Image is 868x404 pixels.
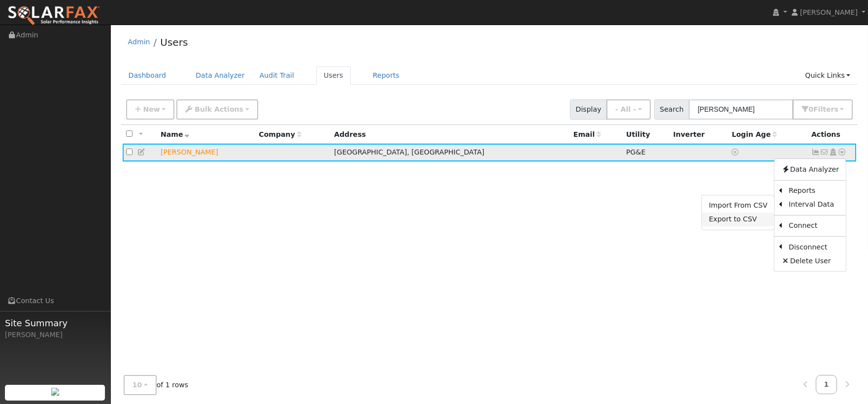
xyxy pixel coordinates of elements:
[188,66,252,85] a: Data Analyzer
[813,105,838,113] span: Filter
[702,199,774,213] a: Import From CSV
[782,184,846,198] a: Reports
[834,105,838,113] span: s
[124,375,189,395] span: of 1 rows
[252,66,301,85] a: Audit Trail
[334,129,566,140] div: Address
[126,99,175,120] button: New
[176,99,258,120] button: Bulk Actions
[793,99,853,120] button: 0Filters
[51,388,59,396] img: retrieve
[782,198,846,212] a: Interval Data
[820,149,829,155] i: No email address
[5,316,105,330] span: Site Summary
[782,219,846,233] a: Connect
[673,129,725,140] div: Inverter
[137,148,146,156] a: Edit User
[798,66,858,85] a: Quick Links
[316,66,351,85] a: Users
[161,130,190,138] span: Name
[157,144,255,162] td: Lead
[143,105,160,113] span: New
[811,129,853,140] div: Actions
[331,144,569,162] td: [GEOGRAPHIC_DATA], [GEOGRAPHIC_DATA]
[774,254,846,268] a: Delete User
[626,148,645,156] span: PG&E
[816,375,837,394] a: 1
[5,330,105,340] div: [PERSON_NAME]
[800,8,858,16] span: [PERSON_NAME]
[626,129,666,140] div: Utility
[124,375,157,395] button: 10
[570,99,607,120] span: Display
[654,99,689,120] span: Search
[195,105,243,113] span: Bulk Actions
[128,38,150,46] a: Admin
[133,381,142,389] span: 10
[732,130,777,138] span: Days since last login
[838,147,847,157] a: Other actions
[774,162,846,176] a: Data Analyzer
[829,148,837,156] a: Login As
[7,5,100,26] img: SolarFax
[160,36,188,48] a: Users
[732,148,740,156] a: No login access
[366,66,407,85] a: Reports
[702,213,774,226] a: Export to CSV
[606,99,651,120] button: - All -
[782,240,846,254] a: Disconnect
[121,66,174,85] a: Dashboard
[259,130,301,138] span: Company name
[811,148,820,156] a: Show Graph
[573,130,601,138] span: Email
[689,99,793,120] input: Search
